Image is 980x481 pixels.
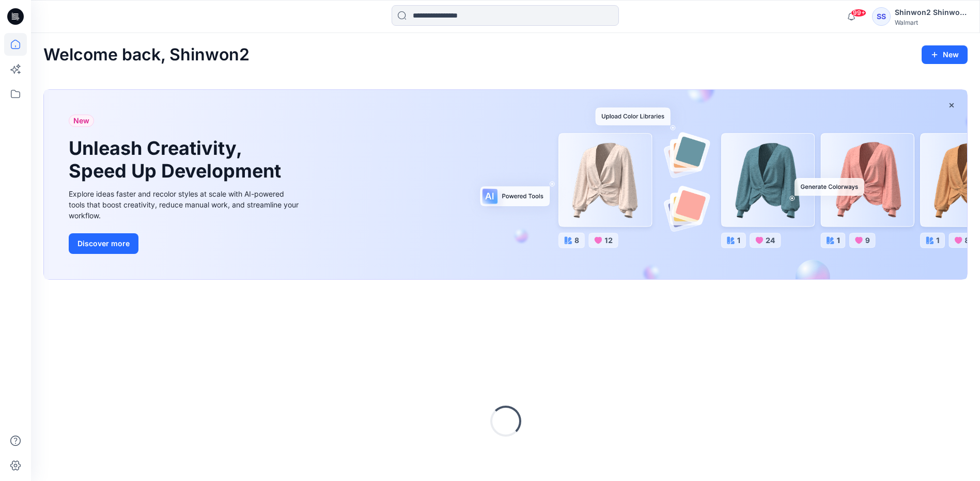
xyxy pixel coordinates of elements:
[73,115,89,127] span: New
[895,19,967,26] div: Walmart
[872,7,891,26] div: SS
[43,45,250,65] h2: Welcome back, Shinwon2
[922,45,968,64] button: New
[69,233,138,254] button: Discover more
[895,6,967,19] div: Shinwon2 Shinwon2
[69,233,301,254] a: Discover more
[69,137,286,182] h1: Unleash Creativity, Speed Up Development
[69,188,301,221] div: Explore ideas faster and recolor styles at scale with AI-powered tools that boost creativity, red...
[851,9,866,17] span: 99+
